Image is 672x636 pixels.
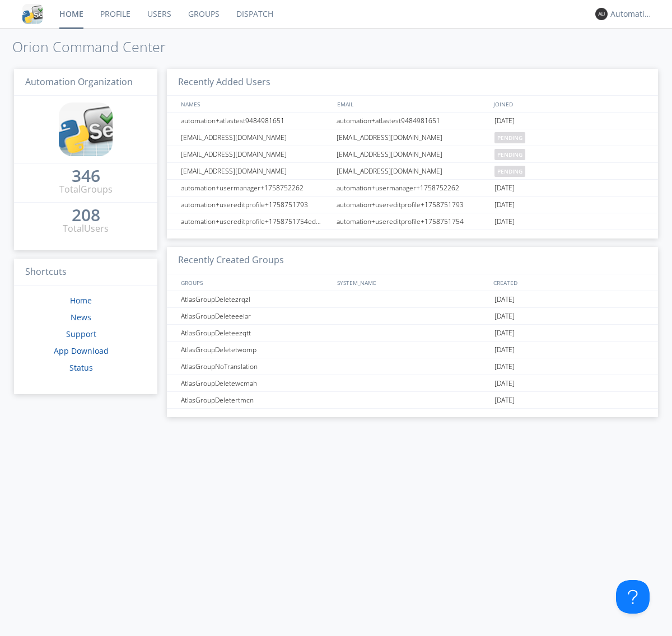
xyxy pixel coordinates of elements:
a: AtlasGroupDeletezrqzl[DATE] [167,291,658,308]
span: Automation Organization [25,76,133,88]
div: automation+usermanager+1758752262 [334,180,492,196]
span: [DATE] [494,358,515,375]
a: AtlasGroupDeletewcmah[DATE] [167,375,658,392]
div: Total Groups [59,183,113,196]
img: 373638.png [595,8,608,20]
div: 208 [72,209,100,221]
a: AtlasGroupDeletetwomp[DATE] [167,342,658,358]
a: News [71,312,91,322]
a: [EMAIL_ADDRESS][DOMAIN_NAME][EMAIL_ADDRESS][DOMAIN_NAME]pending [167,163,658,180]
div: automation+usermanager+1758752262 [178,180,333,196]
span: pending [494,132,525,143]
a: AtlasGroupDeletertmcn[DATE] [167,392,658,409]
div: [EMAIL_ADDRESS][DOMAIN_NAME] [178,163,333,179]
div: AtlasGroupNoTranslation [178,358,333,375]
div: automation+usereditprofile+1758751793 [178,197,333,213]
div: AtlasGroupDeleteeeiar [178,308,333,324]
span: pending [494,166,525,177]
a: [EMAIL_ADDRESS][DOMAIN_NAME][EMAIL_ADDRESS][DOMAIN_NAME]pending [167,146,658,163]
div: Total Users [63,222,109,235]
div: [EMAIL_ADDRESS][DOMAIN_NAME] [334,129,492,146]
div: [EMAIL_ADDRESS][DOMAIN_NAME] [178,129,333,146]
a: AtlasGroupDeleteezqtt[DATE] [167,325,658,342]
div: AtlasGroupDeletetwomp [178,342,333,358]
div: [EMAIL_ADDRESS][DOMAIN_NAME] [334,146,492,162]
a: 208 [72,209,100,222]
div: automation+usereditprofile+1758751754 [334,213,492,230]
a: AtlasGroupDeleteeeiar[DATE] [167,308,658,325]
a: Support [66,329,96,339]
span: [DATE] [494,113,515,129]
span: [DATE] [494,375,515,392]
div: automation+usereditprofile+1758751754editedautomation+usereditprofile+1758751754 [178,213,333,230]
div: automation+usereditprofile+1758751793 [334,197,492,213]
span: [DATE] [494,213,515,230]
h3: Recently Added Users [167,69,658,96]
span: pending [494,149,525,160]
span: [DATE] [494,291,515,308]
a: automation+usereditprofile+1758751793automation+usereditprofile+1758751793[DATE] [167,197,658,213]
div: SYSTEM_NAME [334,274,491,291]
a: [EMAIL_ADDRESS][DOMAIN_NAME][EMAIL_ADDRESS][DOMAIN_NAME]pending [167,129,658,146]
div: AtlasGroupDeletertmcn [178,392,333,408]
a: Home [70,295,92,306]
div: automation+atlastest9484981651 [334,113,492,129]
span: [DATE] [494,180,515,197]
div: EMAIL [334,96,491,112]
div: automation+atlastest9484981651 [178,113,333,129]
a: AtlasGroupNoTranslation[DATE] [167,358,658,375]
div: Automation+atlas0027 [610,8,652,20]
div: AtlasGroupDeletewcmah [178,375,333,391]
a: automation+usereditprofile+1758751754editedautomation+usereditprofile+1758751754automation+usered... [167,213,658,230]
div: CREATED [491,274,647,291]
div: NAMES [178,96,332,112]
a: automation+usermanager+1758752262automation+usermanager+1758752262[DATE] [167,180,658,197]
a: automation+atlastest9484981651automation+atlastest9484981651[DATE] [167,113,658,129]
div: [EMAIL_ADDRESS][DOMAIN_NAME] [178,146,333,162]
span: [DATE] [494,308,515,325]
span: [DATE] [494,342,515,358]
h3: Shortcuts [14,259,157,286]
img: cddb5a64eb264b2086981ab96f4c1ba7 [59,102,113,156]
span: [DATE] [494,325,515,342]
div: GROUPS [178,274,332,291]
iframe: Toggle Customer Support [616,580,650,614]
a: 346 [72,170,100,183]
div: [EMAIL_ADDRESS][DOMAIN_NAME] [334,163,492,179]
div: AtlasGroupDeletezrqzl [178,291,333,307]
a: App Download [54,345,109,356]
div: 346 [72,170,100,181]
a: Status [69,362,93,373]
h3: Recently Created Groups [167,247,658,274]
img: cddb5a64eb264b2086981ab96f4c1ba7 [22,4,43,24]
div: AtlasGroupDeleteezqtt [178,325,333,341]
span: [DATE] [494,197,515,213]
div: JOINED [491,96,647,112]
span: [DATE] [494,392,515,409]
